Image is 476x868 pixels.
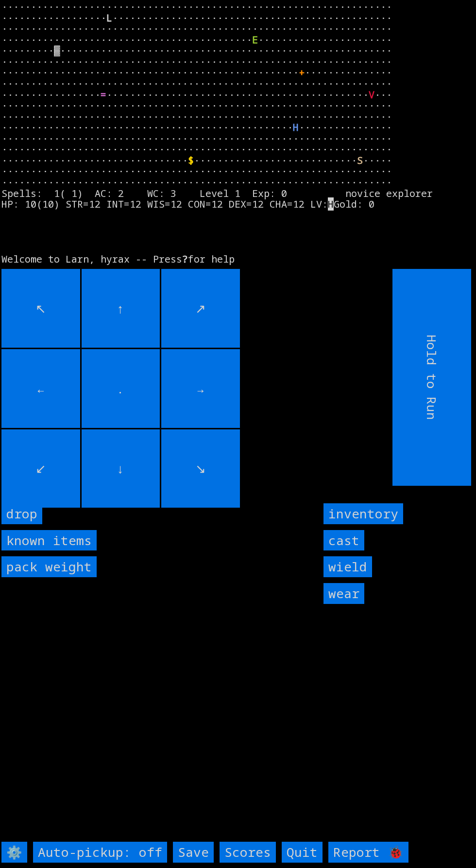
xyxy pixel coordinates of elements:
[82,429,160,508] input: ↓
[328,197,334,211] mark: H
[282,842,323,863] input: Quit
[101,88,106,101] font: =
[182,252,188,266] b: ?
[1,349,80,428] input: ←
[188,154,194,167] font: $
[1,842,27,863] input: ⚙️
[328,842,408,863] input: Report 🐞
[161,429,240,508] input: ↘
[173,842,214,863] input: Save
[33,842,167,863] input: Auto-pickup: off
[323,583,364,604] input: wear
[82,269,160,348] input: ↑
[220,842,276,863] input: Scores
[1,429,80,508] input: ↙
[1,556,97,577] input: pack weight
[1,530,97,551] input: known items
[393,269,472,486] input: Hold to Run
[82,349,160,428] input: .
[369,88,374,101] font: V
[293,121,299,134] font: H
[323,556,372,577] input: wield
[299,66,305,79] font: +
[323,503,403,524] input: inventory
[323,530,364,551] input: cast
[106,11,112,24] font: L
[161,349,240,428] input: →
[357,154,363,167] font: S
[1,1,468,262] larn: ··································································· ·················· ··········...
[252,33,258,46] font: E
[161,269,240,348] input: ↗
[1,269,80,348] input: ↖
[1,503,42,524] input: drop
